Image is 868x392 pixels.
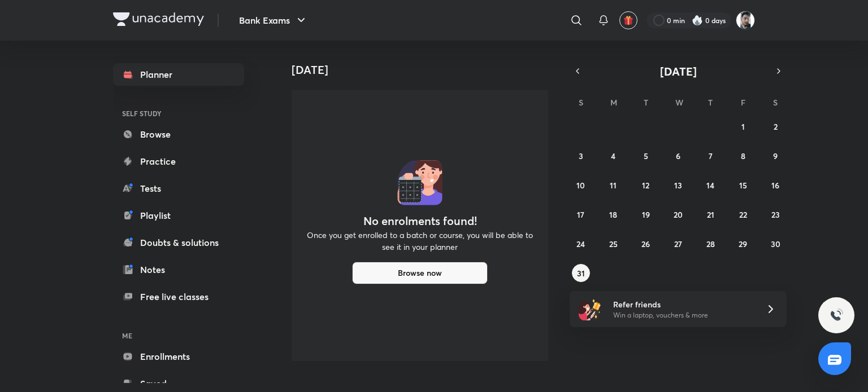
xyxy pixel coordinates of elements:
[576,180,585,191] abbr: August 10, 2025
[572,264,590,282] button: August 31, 2025
[113,123,244,146] a: Browse
[113,12,204,26] img: Company Logo
[675,97,683,108] abbr: Wednesday
[641,239,650,249] abbr: August 26, 2025
[701,176,719,194] button: August 14, 2025
[637,147,655,165] button: August 5, 2025
[706,180,714,191] abbr: August 14, 2025
[577,268,585,279] abbr: August 31, 2025
[676,151,680,161] abbr: August 6, 2025
[766,205,784,223] button: August 23, 2025
[363,214,477,228] h4: No enrolments found!
[669,235,687,253] button: August 27, 2025
[609,239,618,249] abbr: August 25, 2025
[642,209,650,220] abbr: August 19, 2025
[766,235,784,253] button: August 30, 2025
[830,309,843,322] img: ttu
[113,204,244,227] a: Playlist
[113,345,244,368] a: Enrollments
[701,147,719,165] button: August 7, 2025
[604,176,622,194] button: August 11, 2025
[706,239,715,249] abbr: August 28, 2025
[741,151,745,161] abbr: August 8, 2025
[604,147,622,165] button: August 4, 2025
[113,104,244,123] h6: SELF STUDY
[773,97,778,108] abbr: Saturday
[774,121,778,132] abbr: August 2, 2025
[739,209,747,220] abbr: August 22, 2025
[577,209,584,220] abbr: August 17, 2025
[352,262,488,284] button: Browse now
[113,285,244,308] a: Free live classes
[669,147,687,165] button: August 6, 2025
[623,15,633,25] img: avatar
[572,176,590,194] button: August 10, 2025
[766,176,784,194] button: August 16, 2025
[305,229,535,253] p: Once you get enrolled to a batch or course, you will be able to see it in your planner
[579,298,601,320] img: referral
[613,310,752,320] p: Win a laptop, vouchers & more
[579,97,583,108] abbr: Sunday
[579,151,583,161] abbr: August 3, 2025
[771,180,779,191] abbr: August 16, 2025
[604,235,622,253] button: August 25, 2025
[611,151,615,161] abbr: August 4, 2025
[669,205,687,223] button: August 20, 2025
[292,63,557,77] h4: [DATE]
[708,97,713,108] abbr: Thursday
[113,12,204,29] a: Company Logo
[709,151,713,161] abbr: August 7, 2025
[613,298,752,310] h6: Refer friends
[113,258,244,281] a: Notes
[113,177,244,200] a: Tests
[692,15,703,26] img: streak
[585,63,771,79] button: [DATE]
[771,239,780,249] abbr: August 30, 2025
[642,180,649,191] abbr: August 12, 2025
[669,176,687,194] button: August 13, 2025
[619,11,637,29] button: avatar
[766,117,784,135] button: August 2, 2025
[637,205,655,223] button: August 19, 2025
[766,147,784,165] button: August 9, 2025
[739,239,747,249] abbr: August 29, 2025
[113,150,244,173] a: Practice
[771,209,780,220] abbr: August 23, 2025
[674,209,683,220] abbr: August 20, 2025
[773,151,778,161] abbr: August 9, 2025
[734,117,752,135] button: August 1, 2025
[113,63,244,86] a: Planner
[660,64,697,79] span: [DATE]
[113,231,244,254] a: Doubts & solutions
[707,209,714,220] abbr: August 21, 2025
[739,180,747,191] abbr: August 15, 2025
[741,97,745,108] abbr: Friday
[644,151,648,161] abbr: August 5, 2025
[572,235,590,253] button: August 24, 2025
[734,205,752,223] button: August 22, 2025
[734,147,752,165] button: August 8, 2025
[734,176,752,194] button: August 15, 2025
[576,239,585,249] abbr: August 24, 2025
[741,121,745,132] abbr: August 1, 2025
[113,326,244,345] h6: ME
[610,97,617,108] abbr: Monday
[572,205,590,223] button: August 17, 2025
[644,97,648,108] abbr: Tuesday
[397,160,442,205] img: No events
[232,9,315,32] button: Bank Exams
[674,180,682,191] abbr: August 13, 2025
[610,180,617,191] abbr: August 11, 2025
[734,235,752,253] button: August 29, 2025
[609,209,617,220] abbr: August 18, 2025
[701,235,719,253] button: August 28, 2025
[604,205,622,223] button: August 18, 2025
[736,11,755,30] img: Snehasish Das
[637,176,655,194] button: August 12, 2025
[701,205,719,223] button: August 21, 2025
[637,235,655,253] button: August 26, 2025
[674,239,682,249] abbr: August 27, 2025
[572,147,590,165] button: August 3, 2025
